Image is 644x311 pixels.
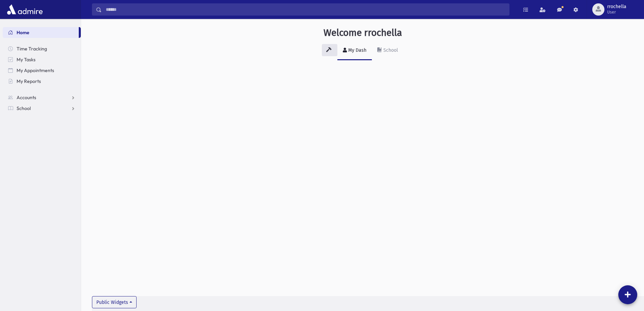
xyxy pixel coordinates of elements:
[92,296,137,308] button: Public Widgets
[337,41,372,60] a: My Dash
[17,46,47,52] span: Time Tracking
[3,92,81,103] a: Accounts
[17,78,41,84] span: My Reports
[607,9,626,15] span: User
[372,41,403,60] a: School
[102,3,509,16] input: Search
[5,3,44,16] img: AdmirePro
[3,43,81,54] a: Time Tracking
[324,27,402,39] h3: Welcome rrochella
[17,67,54,73] span: My Appointments
[17,29,29,36] span: Home
[3,103,81,114] a: School
[3,76,81,87] a: My Reports
[607,4,626,9] span: rrochella
[347,47,366,53] div: My Dash
[3,65,81,76] a: My Appointments
[17,105,31,111] span: School
[3,27,79,38] a: Home
[17,57,35,63] span: My Tasks
[3,54,81,65] a: My Tasks
[17,94,36,101] span: Accounts
[382,47,398,53] div: School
